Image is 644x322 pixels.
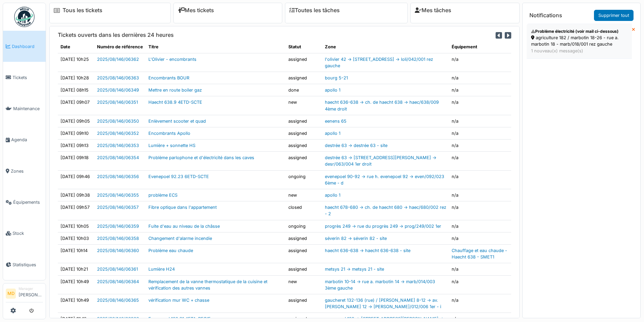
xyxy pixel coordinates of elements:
a: apollo 1 [325,88,340,93]
td: [DATE] 10h49 [58,275,94,294]
a: 2025/08/146/06349 [97,88,139,93]
a: Encombrants Apollo [148,131,190,136]
a: problème ECS [148,193,177,198]
a: Evenepoel 92.23 6ETD-SCTE [148,174,209,179]
a: L'Olivier - encombrants [148,57,196,62]
a: séverin 82 -> séverin 82 - site [325,236,387,241]
a: haecht 678-680 -> ch. de haecht 680 -> haec/680/002 rez - 2 [325,205,446,216]
td: [DATE] 09h13 [58,140,94,152]
td: n/a [449,84,511,96]
a: Mettre en route boiler gaz [148,88,202,93]
span: Stock [13,230,43,237]
a: haecht 636-638 -> ch. de haecht 638 -> haec/638/009 4ème droit [325,100,439,111]
a: apollo 1 [325,193,340,198]
td: assigned [286,53,322,72]
td: done [286,84,322,96]
a: Chauffage et eau chaude - Haecht 638 - SMET1 [452,248,507,259]
td: [DATE] 09h18 [58,152,94,170]
td: [DATE] 10h28 [58,72,94,84]
td: new [286,275,322,294]
a: 2025/08/146/06363 [97,75,139,80]
a: progrès 249 -> rue du progrès 249 -> prog/249/002 1er [325,224,441,229]
a: 2025/08/146/06356 [97,174,139,179]
span: Statistiques [13,262,43,268]
div: Manager [19,286,43,291]
td: n/a [449,201,511,220]
a: Tickets [3,62,46,93]
td: n/a [449,170,511,189]
th: Date [58,41,94,53]
a: Agenda [3,124,46,155]
td: [DATE] 09h38 [58,189,94,201]
a: 2025/08/146/06360 [97,248,139,253]
div: agriculture 182 / marbotin 18-26 - rue a. marbotin 18 - marb/018/001 rez gauche [531,34,627,47]
a: Stock [3,218,46,249]
a: 2025/08/146/06365 [97,298,139,303]
td: [DATE] 09h07 [58,96,94,115]
a: Statistiques [3,249,46,280]
td: n/a [449,220,511,232]
a: Tous les tickets [63,7,102,14]
a: 2025/08/146/06355 [97,193,139,198]
a: 2025/08/146/06353 [97,143,139,148]
a: Dashboard [3,31,46,62]
td: [DATE] 09h57 [58,201,94,220]
a: Toutes les tâches [289,7,340,14]
a: Problème parlophone et d'électricité dans les caves [148,155,254,160]
a: Fibre optique dans l'appartement [148,205,217,210]
a: Enlèvement scooter et quad [148,119,206,124]
td: assigned [286,72,322,84]
a: metsys 21 -> metsys 21 - site [325,267,384,272]
td: n/a [449,232,511,244]
h6: Notifications [529,12,562,19]
a: Problème eau chaude [148,248,193,253]
img: Badge_color-CXgf-gQk.svg [14,7,34,27]
td: [DATE] 08h15 [58,84,94,96]
a: 2025/08/146/06359 [97,224,139,229]
a: Problème électricité (voir mail ci-dessous) agriculture 182 / marbotin 18-26 - rue a. marbotin 18... [527,24,632,59]
a: MD Manager[PERSON_NAME] [6,286,43,302]
td: assigned [286,232,322,244]
td: assigned [286,244,322,263]
td: assigned [286,294,322,313]
span: Équipements [13,199,43,205]
a: Remplacement de la vanne thermostatique de la cuisine et vérification des autres vannes [148,279,267,291]
th: Zone [322,41,449,53]
td: ongoing [286,220,322,232]
a: Supprimer tout [594,10,634,21]
a: Changement d'alarme incendie [148,236,212,241]
a: Evenepoel 100.31 4ETA-REGIE [148,316,211,321]
td: [DATE] 10h25 [58,53,94,72]
td: n/a [449,72,511,84]
td: [DATE] 09h46 [58,170,94,189]
th: Numéro de référence [94,41,146,53]
a: apollo 1 [325,131,340,136]
td: n/a [449,189,511,201]
td: assigned [286,263,322,275]
span: Agenda [11,137,43,143]
td: assigned [286,140,322,152]
div: Problème électricité (voir mail ci-dessous) [531,28,627,34]
td: n/a [449,275,511,294]
td: [DATE] 10h21 [58,263,94,275]
li: MD [6,289,16,299]
a: 2025/08/146/06358 [97,236,139,241]
a: Équipements [3,187,46,218]
td: new [286,189,322,201]
a: Encombrants BOUR [148,75,189,80]
a: bourg 5-21 [325,75,348,80]
a: gaucheret 132-136 (rue) / [PERSON_NAME] 8-12 -> av. [PERSON_NAME] 12 -> [PERSON_NAME]/012/006 1er... [325,298,441,309]
td: n/a [449,263,511,275]
a: evenepoel 90-92 -> rue h. evenepoel 92 -> even/092/023 6ème - d [325,174,444,185]
a: 2025/08/146/06362 [97,57,139,62]
td: n/a [449,127,511,139]
td: [DATE] 10h49 [58,294,94,313]
a: 2025/08/146/06350 [97,119,139,124]
td: [DATE] 10h05 [58,220,94,232]
td: closed [286,201,322,220]
a: Mes tâches [415,7,451,14]
a: Maintenance [3,93,46,124]
td: n/a [449,152,511,170]
a: 2025/08/146/06364 [97,279,139,284]
td: [DATE] 09h05 [58,115,94,127]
